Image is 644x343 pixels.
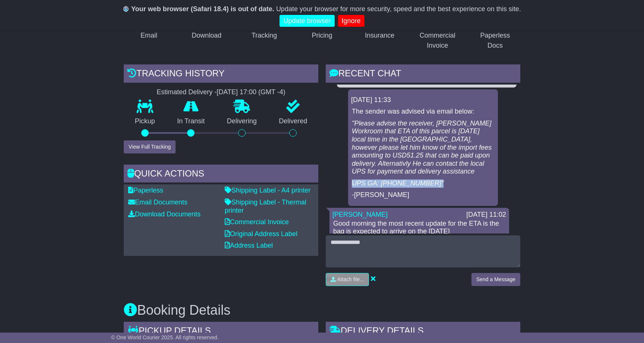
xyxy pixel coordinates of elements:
p: Delivering [216,117,268,126]
a: Original Address Label [225,230,297,238]
a: Paperless [128,187,163,194]
div: Insurance [365,31,394,41]
span: © One World Courier 2025. All rights reserved. [111,334,219,340]
a: Ignore [338,15,364,27]
a: [PERSON_NAME] [332,211,388,218]
a: Commercial Invoice [412,8,463,53]
p: -[PERSON_NAME] [352,191,494,199]
h3: Booking Details [124,303,520,318]
div: [DATE] 11:02 [466,211,506,219]
em: "Please advise the receiver, [PERSON_NAME] Workroom that ETA of this parcel is [DATE] local time ... [352,120,492,175]
div: Pickup Details [124,322,318,342]
a: Address Label [225,242,273,249]
a: Download Documents [128,210,201,218]
div: [DATE] 11:33 [351,96,495,104]
p: The sender was advised via email below: [352,108,494,116]
p: Delivered [268,117,319,126]
div: Delivery Details [326,322,520,342]
div: [DATE] 17:00 (GMT -4) [217,88,285,96]
div: Estimated Delivery - [124,88,318,96]
b: Your web browser (Safari 18.4) is out of date. [131,5,274,13]
button: Send a Message [471,273,520,286]
div: Quick Actions [124,165,318,185]
div: Pricing [312,31,332,41]
a: Paperless Docs [470,8,520,53]
p: Pickup [124,117,166,126]
a: Commercial Invoice [225,218,289,226]
p: Good morning the most recent update for the ETA is the bag is expected to arrive on the [DATE] [333,220,505,236]
a: Shipping Label - A4 printer [225,187,310,194]
div: Tracking [252,31,277,41]
a: Shipping Label - Thermal printer [225,199,306,214]
div: Tracking history [124,64,318,85]
span: Update your browser for more security, speed and the best experience on this site. [276,5,521,13]
div: Download [192,31,221,41]
em: UPS GA: [PHONE_NUMBER]" [352,180,443,187]
div: Email [141,31,157,41]
button: View Full Tracking [124,140,176,153]
a: Update browser [280,15,334,27]
div: RECENT CHAT [326,64,520,85]
a: Email Documents [128,199,187,206]
div: Paperless Docs [475,31,515,51]
p: In Transit [166,117,216,126]
div: Commercial Invoice [417,31,458,51]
